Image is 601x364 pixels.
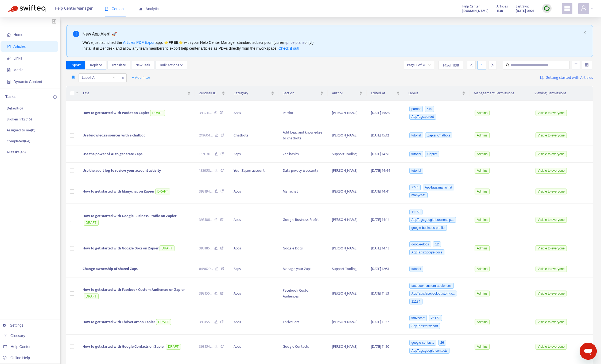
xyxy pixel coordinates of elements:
[475,319,490,325] span: Admins
[462,8,488,14] a: [DOMAIN_NAME]
[536,132,567,138] span: Visible to everyone
[112,62,126,68] span: Translate
[408,90,461,96] span: Labels
[574,63,577,67] span: unordered-list
[475,266,490,272] span: Admins
[166,344,181,350] span: DRAFT
[409,185,421,190] span: 7744
[286,40,305,45] a: price plans
[580,5,587,11] span: user
[371,110,390,116] span: [DATE] 15:28
[84,293,99,299] span: DRAFT
[332,90,358,96] span: Author
[7,127,35,133] p: Assigned to me ( 0 )
[536,217,567,223] span: Visible to everyone
[90,62,102,68] span: Replace
[540,76,544,80] img: image-link
[199,344,212,350] span: 393154 ...
[536,151,567,157] span: Visible to everyone
[278,335,327,359] td: Google Contacts
[229,204,278,236] td: Apps
[66,61,85,69] button: Export
[425,106,434,112] span: 579
[470,63,473,67] span: left
[229,86,278,101] th: Category
[7,45,11,48] span: account-book
[199,189,212,194] span: 393194 ...
[84,220,99,226] span: DRAFT
[83,343,165,350] span: How to get started with Google Contacts on Zapier
[7,138,30,144] p: Completed ( 64 )
[409,323,440,329] span: AppTags:thrivecart
[540,73,593,82] a: Getting started with Articles
[409,106,423,112] span: pardot
[371,319,389,325] span: [DATE] 11:52
[328,146,367,163] td: Support Tooling
[328,204,367,236] td: [PERSON_NAME]
[11,345,33,349] span: Help Centers
[409,241,431,247] span: google-docs
[156,61,187,69] button: Bulk Actionsdown
[409,291,457,296] span: AppTags:facebook-custom-a...
[278,277,327,310] td: Facebook Custom Audiences
[7,80,11,84] span: container
[371,245,389,251] span: [DATE] 14:13
[278,236,327,261] td: Google Docs
[371,151,389,157] span: [DATE] 14:51
[409,151,423,157] span: tutorial
[278,86,327,101] th: Section
[180,64,183,66] span: down
[536,319,567,325] span: Visible to everyone
[135,62,150,68] span: New Task
[131,61,154,69] button: New Task
[73,31,79,37] span: info-circle
[409,266,423,272] span: tutorial
[83,151,142,157] span: Use the power of AI to generate Zaps
[409,315,427,321] span: thrivecart
[119,75,126,81] span: close
[199,168,212,174] span: 132950 ...
[409,299,422,304] span: 11184
[278,204,327,236] td: Google Business Profile
[475,151,490,157] span: Admins
[404,86,470,101] th: Labels
[199,319,212,325] span: 393155 ...
[105,7,125,11] span: Content
[544,5,550,12] img: sync.dc5367851b00ba804db3.png
[199,245,212,251] span: 393185 ...
[199,132,213,138] span: 219604 ...
[83,167,161,174] span: Use the audit log to review your account activity
[429,315,442,321] span: 25177
[371,132,389,138] span: [DATE] 15:12
[371,188,390,194] span: [DATE] 14:41
[229,101,278,125] td: Apps
[13,68,24,72] span: Media
[367,86,404,101] th: Edited At
[583,31,586,34] button: close
[123,40,156,45] a: Articles PDF Export
[475,110,490,116] span: Admins
[475,344,490,350] span: Admins
[229,179,278,204] td: Apps
[83,266,138,272] span: Change ownership of shared Zaps
[199,291,212,296] span: 393155 ...
[536,168,567,174] span: Visible to everyone
[409,114,436,120] span: AppTags:pardot
[328,277,367,310] td: [PERSON_NAME]
[13,56,22,60] span: Links
[229,310,278,335] td: Apps
[128,73,154,82] button: + Add filter
[199,151,212,157] span: 157036 ...
[278,125,327,146] td: Add logic and knowledge to chatbots
[83,188,154,194] span: How to get started with Manychat on Zapier
[229,335,278,359] td: Apps
[7,68,11,72] span: file-image
[75,91,79,94] span: down
[409,249,444,255] span: AppTags:google-docs
[199,110,212,116] span: 393211 ...
[278,179,327,204] td: Manychat
[278,310,327,335] td: ThriveCart
[409,225,447,231] span: google-business-profile
[7,56,11,60] span: link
